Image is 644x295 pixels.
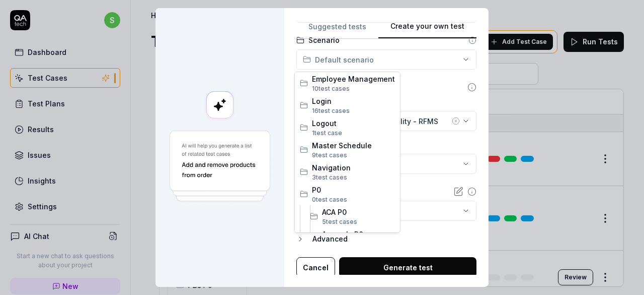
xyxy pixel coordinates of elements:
[322,207,395,217] span: ACA P0
[322,229,395,240] span: Accruals P0
[312,74,395,84] span: Employee Management
[312,85,346,92] span: 10 test case
[344,173,347,181] span: s
[344,151,347,159] span: s
[312,162,395,173] span: Navigation
[312,196,344,203] span: 0 test case
[312,129,342,137] span: 1 test case
[354,218,357,225] span: s
[322,218,354,225] span: 5 test case
[344,196,347,203] span: s
[312,107,346,114] span: 16 test case
[346,85,350,92] span: s
[346,107,350,114] span: s
[312,96,395,106] span: Login
[312,185,395,195] span: P0
[312,118,395,129] span: Logout
[312,140,395,151] span: Master Schedule
[312,173,344,181] span: 3 test case
[312,151,344,159] span: 9 test case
